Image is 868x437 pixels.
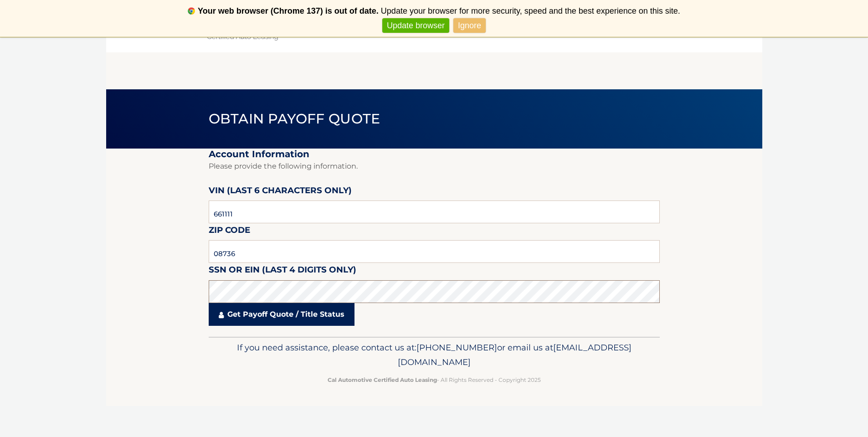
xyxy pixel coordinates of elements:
[382,18,449,33] a: Update browser
[198,6,379,15] b: Your web browser (Chrome 137) is out of date.
[453,18,486,33] a: Ignore
[209,263,356,280] label: SSN or EIN (last 4 digits only)
[381,6,680,15] span: Update your browser for more security, speed and the best experience on this site.
[209,160,660,173] p: Please provide the following information.
[209,223,250,240] label: Zip Code
[209,303,354,326] a: Get Payoff Quote / Title Status
[209,184,352,201] label: VIN (last 6 characters only)
[209,110,380,127] span: Obtain Payoff Quote
[416,342,497,353] span: [PHONE_NUMBER]
[215,375,654,385] p: - All Rights Reserved - Copyright 2025
[215,340,654,370] p: If you need assistance, please contact us at: or email us at
[209,149,660,160] h2: Account Information
[328,376,437,383] strong: Cal Automotive Certified Auto Leasing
